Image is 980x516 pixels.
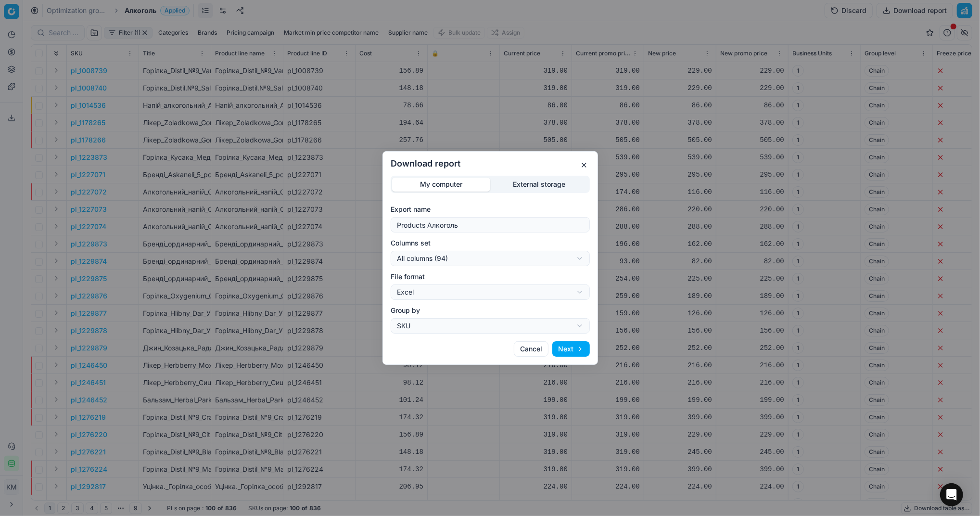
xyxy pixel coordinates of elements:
[490,178,588,192] button: External storage
[552,341,590,357] button: Next
[391,306,590,315] label: Group by
[391,272,590,282] label: File format
[392,178,490,192] button: My computer
[391,159,590,168] h2: Download report
[391,205,590,214] label: Export name
[514,341,548,357] button: Cancel
[391,238,590,248] label: Columns set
